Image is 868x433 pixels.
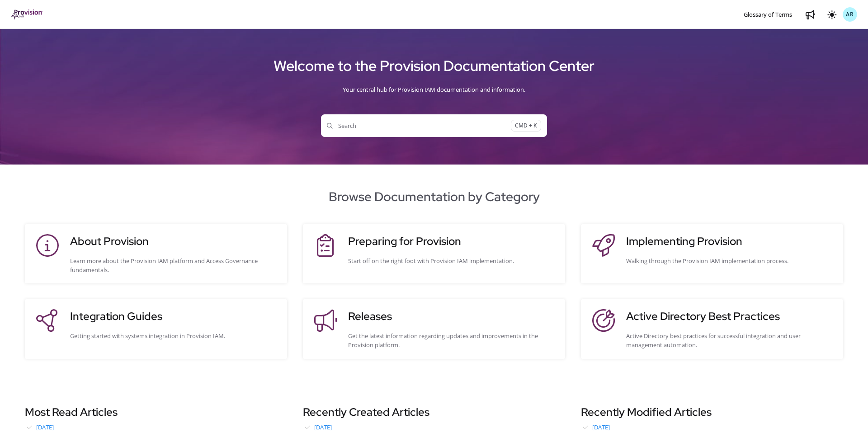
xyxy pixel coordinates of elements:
h3: Most Read Articles [25,404,287,420]
div: Get the latest information regarding updates and improvements in the Provision platform. [348,331,556,349]
h3: Active Directory Best Practices [626,308,834,325]
button: AR [843,7,857,22]
div: Start off on the right foot with Provision IAM implementation. [348,256,556,265]
a: Whats new [803,7,817,22]
a: Implementing ProvisionWalking through the Provision IAM implementation process. [590,233,834,274]
h3: Implementing Provision [626,233,834,249]
img: brand logo [11,9,43,19]
span: Search [327,121,511,130]
h3: Recently Created Articles [303,404,565,420]
span: CMD + K [511,120,541,132]
div: Your central hub for Provision IAM documentation and information. [11,78,857,101]
div: Learn more about the Provision IAM platform and Access Governance fundamentals. [70,256,278,274]
div: Walking through the Provision IAM implementation process. [626,256,834,265]
span: AR [846,10,854,19]
a: Project logo [11,9,43,20]
h3: Recently Modified Articles [581,404,843,420]
h2: Browse Documentation by Category [11,187,857,206]
h1: Welcome to the Provision Documentation Center [11,54,857,78]
a: Active Directory Best PracticesActive Directory best practices for successful integration and use... [590,308,834,349]
a: About ProvisionLearn more about the Provision IAM platform and Access Governance fundamentals. [34,233,278,274]
h3: Preparing for Provision [348,233,556,249]
button: Theme options [825,7,839,22]
a: Integration GuidesGetting started with systems integration in Provision IAM. [34,308,278,349]
h3: Integration Guides [70,308,278,325]
button: SearchCMD + K [321,114,547,137]
a: ReleasesGet the latest information regarding updates and improvements in the Provision platform. [312,308,556,349]
a: Preparing for ProvisionStart off on the right foot with Provision IAM implementation. [312,233,556,274]
div: Getting started with systems integration in Provision IAM. [70,331,278,340]
h3: About Provision [70,233,278,249]
div: Active Directory best practices for successful integration and user management automation. [626,331,834,349]
span: Glossary of Terms [744,10,792,19]
h3: Releases [348,308,556,325]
